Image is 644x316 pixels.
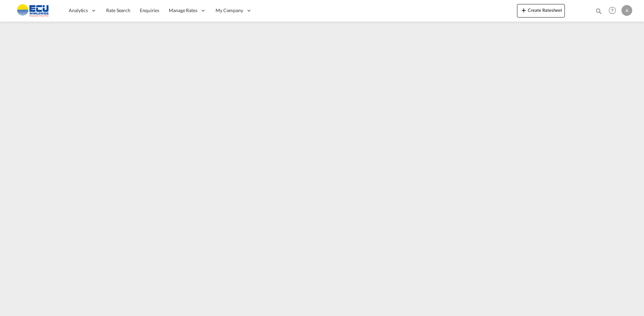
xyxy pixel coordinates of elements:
[595,7,603,15] md-icon: icon-magnify
[517,4,565,18] button: icon-plus 400-fgCreate Ratesheet
[607,5,618,16] span: Help
[216,7,243,14] span: My Company
[621,5,632,16] div: A
[10,3,56,18] img: 6cccb1402a9411edb762cf9624ab9cda.png
[169,7,197,14] span: Manage Rates
[520,6,528,14] md-icon: icon-plus 400-fg
[106,7,130,13] span: Rate Search
[595,7,603,18] div: icon-magnify
[69,7,88,14] span: Analytics
[140,7,159,13] span: Enquiries
[607,5,621,17] div: Help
